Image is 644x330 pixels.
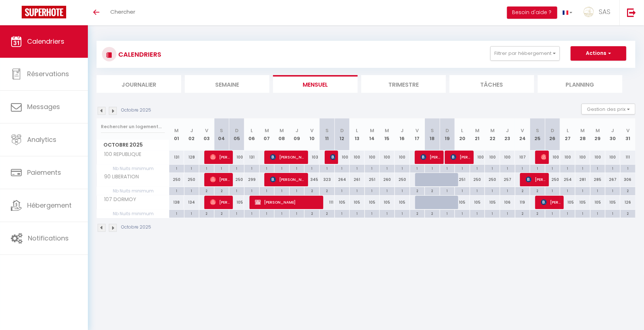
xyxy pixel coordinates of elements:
div: 2 [515,210,530,217]
h3: CALENDRIERS [116,46,161,62]
span: 100 REPUBLIQUE [98,151,144,159]
abbr: M [475,127,479,134]
abbr: S [536,127,539,134]
div: 1 [274,187,289,194]
div: 2 [410,210,425,217]
div: 2 [214,210,229,217]
button: Gestion des prix [581,104,635,114]
div: 2 [304,187,319,194]
span: [PERSON_NAME] [330,150,335,164]
div: 105 [605,196,620,209]
abbr: S [431,127,434,134]
abbr: M [280,127,284,134]
div: 1 [575,210,590,217]
div: 1 [184,210,199,217]
input: Rechercher un logement... [101,120,165,133]
div: 1 [605,210,620,217]
div: 254 [560,173,575,186]
button: Ouvrir le widget de chat LiveChat [6,3,27,25]
span: Nb Nuits minimum [97,210,169,218]
img: ... [583,6,594,17]
div: 1 [590,187,605,194]
div: 1 [169,187,184,194]
div: 1 [380,210,394,217]
div: 2 [304,210,319,217]
div: 1 [229,210,244,217]
div: 2 [425,210,440,217]
span: [PERSON_NAME] [541,195,561,209]
div: 128 [184,151,199,164]
div: 105 [560,196,575,209]
div: 2 [425,187,440,194]
div: 250 [470,173,485,186]
abbr: D [551,127,554,134]
div: 1 [290,187,304,194]
p: Octobre 2025 [121,224,151,231]
th: 28 [575,118,590,151]
div: 1 [485,165,500,171]
span: [PERSON_NAME] [541,150,546,164]
div: 250 [184,173,199,186]
div: 1 [575,187,590,194]
p: Octobre 2025 [121,107,151,114]
th: 07 [259,118,274,151]
div: 100 [470,151,485,164]
div: 2 [620,210,635,217]
div: 1 [184,165,199,171]
div: 260 [380,173,395,186]
div: 2 [320,187,334,194]
div: 105 [394,196,410,209]
img: Super Booking [22,6,66,18]
div: 281 [575,173,590,186]
div: 1 [290,165,304,171]
div: 1 [455,210,470,217]
div: 1 [229,187,244,194]
div: 1 [575,165,590,171]
abbr: M [370,127,374,134]
div: 1 [545,165,560,171]
li: Planning [538,75,622,93]
abbr: L [356,127,358,134]
div: 261 [350,173,365,186]
div: 1 [380,187,394,194]
div: 257 [500,173,515,186]
abbr: D [445,127,449,134]
div: 100 [545,151,560,164]
div: 1 [380,165,394,171]
th: 06 [244,118,259,151]
abbr: V [415,127,419,134]
div: 100 [350,151,365,164]
div: 100 [485,151,500,164]
div: 299 [244,173,259,186]
th: 01 [169,118,184,151]
div: 1 [395,187,410,194]
abbr: J [190,127,193,134]
li: Mensuel [273,75,358,93]
span: 107 DORMOY [98,196,138,204]
button: Actions [571,46,626,61]
span: Nb Nuits minimum [97,187,169,195]
div: 1 [545,187,560,194]
span: Octobre 2025 [97,140,169,150]
div: 1 [560,187,575,194]
div: 100 [590,151,605,164]
div: 1 [560,165,575,171]
div: 105 [364,196,380,209]
div: 1 [350,165,364,171]
div: 1 [260,210,274,217]
li: Trimestre [361,75,446,93]
abbr: S [325,127,329,134]
div: 1 [605,187,620,194]
div: 250 [545,173,560,186]
div: 2 [199,187,214,194]
th: 03 [199,118,214,151]
div: 1 [169,165,184,171]
span: Chercher [110,8,135,16]
th: 11 [319,118,334,151]
div: 119 [515,196,530,209]
div: 1 [455,187,470,194]
span: Messages [27,102,60,111]
div: 1 [244,165,259,171]
div: 1 [335,187,350,194]
span: [PERSON_NAME] [270,150,306,164]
